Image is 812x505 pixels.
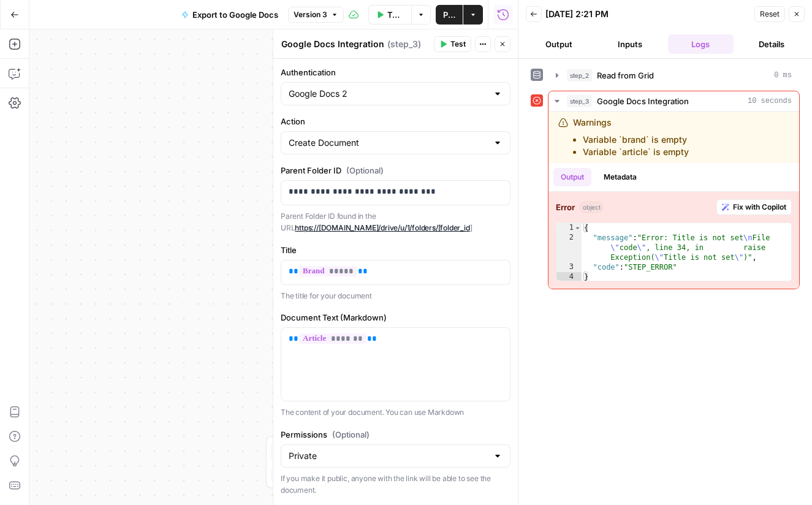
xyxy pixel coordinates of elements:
[716,199,792,215] button: Fix with Copilot
[567,95,592,107] span: step_3
[668,34,734,54] button: Logs
[192,9,278,21] span: Export to Google Docs
[288,7,344,23] button: Version 3
[281,428,510,441] label: Permissions
[436,5,463,25] button: Publish
[597,69,654,82] span: Read from Grid
[387,38,421,50] span: ( step_3 )
[295,223,469,232] a: https://[DOMAIN_NAME]/drive/u/1/folders/[folder_id
[281,244,510,256] label: Title
[573,116,689,158] div: Warnings
[526,34,592,54] button: Output
[281,406,510,419] p: The content of your document. You can use Markdown
[434,36,471,52] button: Test
[387,9,404,21] span: Test Data
[450,39,466,50] span: Test
[332,428,370,441] span: (Optional)
[548,66,799,85] button: 0 ms
[760,9,780,20] span: Reset
[289,88,488,100] input: Google Docs 2
[597,34,663,54] button: Inputs
[553,168,591,186] button: Output
[174,5,286,25] button: Export to Google Docs
[556,262,582,272] div: 3
[548,91,799,111] button: 10 seconds
[281,290,510,302] p: The title for your document
[583,146,689,158] li: Variable `article` is empty
[583,134,689,146] li: Variable `brand` is empty
[754,6,785,22] button: Reset
[733,202,786,213] span: Fix with Copilot
[443,9,455,21] span: Publish
[548,112,799,289] div: 10 seconds
[556,272,582,282] div: 4
[281,210,510,234] p: Parent Folder ID found in the URL ]
[281,311,510,324] label: Document Text (Markdown)
[346,164,384,177] span: (Optional)
[281,164,510,177] label: Parent Folder ID
[281,66,510,78] label: Authentication
[597,95,689,107] span: Google Docs Integration
[738,34,805,54] button: Details
[567,69,592,82] span: step_2
[281,115,510,127] label: Action
[556,201,575,213] strong: Error
[596,168,644,186] button: Metadata
[556,223,582,233] div: 1
[748,96,792,107] span: 10 seconds
[368,5,411,25] button: Test Data
[281,38,384,50] textarea: Google Docs Integration
[580,202,604,213] span: object
[281,473,510,496] p: If you make it public, anyone with the link will be able to see the document.
[289,137,488,149] input: Create Document
[774,70,792,81] span: 0 ms
[294,9,327,20] span: Version 3
[574,223,581,233] span: Toggle code folding, rows 1 through 4
[556,233,582,262] div: 2
[289,450,488,462] input: Private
